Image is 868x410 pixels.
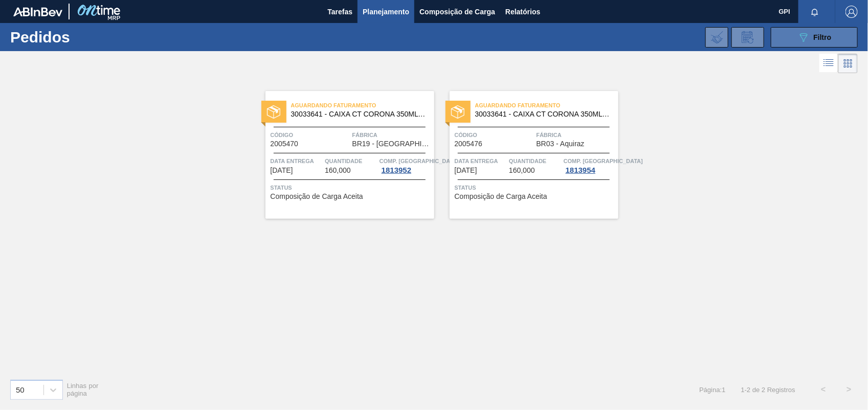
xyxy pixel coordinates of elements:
[699,386,725,394] span: Página : 1
[291,100,434,110] span: Aguardando Faturamento
[455,167,477,174] span: 17/08/2025
[271,193,363,200] span: Composição de Carga Aceita
[705,27,728,48] div: Importar Negociações dos Pedidos
[327,6,352,18] span: Tarefas
[475,110,610,118] span: 30033641 - CAIXA CT CORONA 350ML SLEEK C8 NIV24
[564,156,643,166] span: Comp. Carga
[509,167,535,174] span: 160,000
[845,6,858,18] img: Logout
[509,156,561,166] span: Quantidade
[455,156,507,166] span: Data entrega
[475,100,618,110] span: Aguardando Faturamento
[451,105,464,119] img: status
[67,382,99,397] span: Linhas por página
[731,27,764,48] div: Solicitação de Revisão de Pedidos
[267,105,280,119] img: status
[13,7,62,16] img: TNhmsLtSVTkK8tSr43FrP2fwEKptu5GPRR3wAAAABJRU5ErkJggg==
[814,33,832,41] span: Filtro
[811,377,836,402] button: <
[798,5,831,19] button: Notificações
[325,156,377,166] span: Quantidade
[836,377,862,402] button: >
[838,54,858,73] div: Visão em Cards
[271,167,293,174] span: 13/08/2025
[771,27,858,48] button: Filtro
[819,54,838,73] div: Visão em Lista
[455,183,616,193] span: Status
[271,156,323,166] span: Data entrega
[16,385,25,394] div: 50
[271,183,432,193] span: Status
[10,31,160,43] h1: Pedidos
[352,140,432,148] span: BR19 - Nova Rio
[291,110,426,118] span: 30033641 - CAIXA CT CORONA 350ML SLEEK C8 NIV24
[741,386,795,394] span: 1 - 2 de 2 Registros
[363,6,409,18] span: Planejamento
[419,6,495,18] span: Composição de Carga
[537,140,585,148] span: BR03 - Aquiraz
[505,6,540,18] span: Relatórios
[455,140,483,148] span: 2005476
[564,166,597,174] div: 1813954
[380,156,459,166] span: Comp. Carga
[250,91,434,219] a: statusAguardando Faturamento30033641 - CAIXA CT CORONA 350ML SLEEK C8 NIV24Código2005470FábricaBR...
[325,167,351,174] span: 160,000
[434,91,618,219] a: statusAguardando Faturamento30033641 - CAIXA CT CORONA 350ML SLEEK C8 NIV24Código2005476FábricaBR...
[380,166,413,174] div: 1813952
[271,130,350,140] span: Código
[455,193,547,200] span: Composição de Carga Aceita
[380,156,432,174] a: Comp. [GEOGRAPHIC_DATA]1813952
[455,130,534,140] span: Código
[564,156,616,174] a: Comp. [GEOGRAPHIC_DATA]1813954
[352,130,432,140] span: Fábrica
[537,130,616,140] span: Fábrica
[271,140,299,148] span: 2005470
